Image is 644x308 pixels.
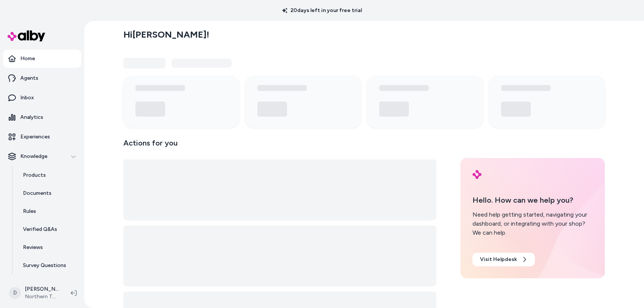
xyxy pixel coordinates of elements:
a: Reviews [15,238,81,256]
p: Knowledge [20,153,47,160]
p: Hello. How can we help you? [472,194,593,206]
button: Knowledge [3,147,81,165]
a: Documents [15,184,81,202]
button: D[PERSON_NAME]Northern Tool [5,281,65,305]
p: Survey Questions [23,262,66,269]
a: Visit Helpdesk [472,253,535,266]
p: Agents [20,74,38,82]
p: Products [23,171,46,179]
span: D [9,287,21,299]
p: Inbox [20,94,34,102]
span: Northern Tool [25,293,59,300]
a: Verified Q&As [15,220,81,238]
img: alby Logo [8,30,45,41]
p: Reviews [23,244,43,251]
p: [PERSON_NAME] [25,285,59,293]
a: Experiences [3,128,81,146]
p: Rules [23,208,36,215]
p: Experiences [20,133,50,141]
div: Need help getting started, navigating your dashboard, or integrating with your shop? We can help. [472,210,593,237]
p: Home [20,55,35,62]
a: Analytics [3,108,81,126]
p: Verified Q&As [23,226,57,233]
a: Survey Questions [15,256,81,275]
img: alby Logo [472,170,481,179]
a: Rules [15,202,81,220]
p: Documents [23,190,52,197]
p: Analytics [20,114,43,121]
p: Actions for you [123,137,436,155]
a: Inbox [3,89,81,107]
a: Products [15,166,81,184]
p: 20 days left in your free trial [278,7,366,14]
a: Agents [3,69,81,87]
a: Home [3,50,81,68]
h2: Hi [PERSON_NAME] ! [123,29,209,40]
